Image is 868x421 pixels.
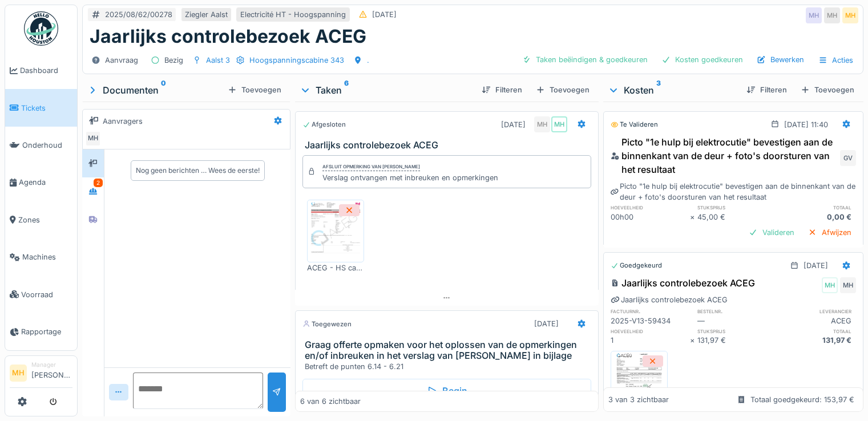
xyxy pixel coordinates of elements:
[611,335,690,346] div: 1
[840,277,856,293] div: MH
[5,201,77,238] a: Zones
[322,172,498,183] div: Verslag ontvangen met inbreuken en opmerkingen
[697,335,777,346] div: 131,97 €
[24,11,58,46] img: Badge_color-CXgf-gQk.svg
[611,204,690,211] h6: hoeveelheid
[10,361,72,388] a: MH Manager[PERSON_NAME]
[322,163,420,171] div: Afsluit opmerking van [PERSON_NAME]
[302,319,352,329] div: Toegewezen
[697,327,777,335] h6: stuksprijs
[85,131,101,147] div: MH
[103,116,143,127] div: Aanvragers
[31,361,72,385] li: [PERSON_NAME]
[804,260,828,271] div: [DATE]
[477,82,527,98] div: Filteren
[752,52,809,67] div: Bewerken
[5,52,77,89] a: Dashboard
[240,9,346,20] div: Electricité HT - Hoogspanning
[22,252,72,262] span: Machines
[697,307,777,315] h6: bestelnr.
[21,103,72,114] span: Tickets
[307,262,364,273] div: ACEG - HS cabine - [DATE].pdf
[302,120,346,129] div: Afgesloten
[611,315,690,326] div: 2025-V13-59434
[305,140,594,151] h3: Jaarlijks controlebezoek ACEG
[20,65,72,76] span: Dashboard
[804,225,856,240] div: Afwijzen
[551,116,567,132] div: MH
[697,315,777,326] div: —
[5,89,77,126] a: Tickets
[94,179,103,187] div: 2
[690,212,697,222] div: ×
[611,181,856,203] div: Picto "1e hulp bij elektrocutie" bevestigen aan de binnenkant van de deur + foto's doorsturen van...
[656,83,661,97] sup: 3
[305,361,594,372] div: Betreft de punten 6.14 - 6.21
[611,327,690,335] h6: hoeveelheid
[5,313,77,350] a: Rapportage
[5,127,77,164] a: Onderhoud
[534,318,559,329] div: [DATE]
[824,7,840,23] div: MH
[22,140,72,151] span: Onderhoud
[501,119,526,130] div: [DATE]
[5,276,77,313] a: Voorraad
[300,396,361,407] div: 6 van 6 zichtbaar
[10,365,27,382] li: MH
[90,26,366,47] h1: Jaarlijks controlebezoek ACEG
[367,55,369,66] div: .
[690,335,697,346] div: ×
[87,83,223,97] div: Documenten
[657,52,748,67] div: Kosten goedkeuren
[185,9,228,20] div: Ziegler Aalst
[611,120,658,129] div: Te valideren
[302,379,591,403] div: Begin
[161,83,166,97] sup: 0
[777,335,856,346] div: 131,97 €
[742,82,792,98] div: Filteren
[750,394,854,405] div: Totaal goedgekeurd: 153,97 €
[5,238,77,276] a: Machines
[784,119,828,130] div: [DATE] 11:40
[611,212,690,222] div: 00h00
[840,150,856,166] div: GV
[608,83,737,97] div: Kosten
[206,55,230,66] div: Aalst 3
[611,261,662,270] div: Goedgekeurd
[223,82,286,98] div: Toevoegen
[534,116,550,132] div: MH
[105,9,172,20] div: 2025/08/62/00278
[136,165,260,176] div: Nog geen berichten … Wees de eerste!
[611,276,755,290] div: Jaarlijks controlebezoek ACEG
[310,203,361,260] img: fmbnbzxl24lfwo966ohic97c2guk
[806,7,822,23] div: MH
[777,327,856,335] h6: totaal
[18,214,72,225] span: Zones
[777,212,856,222] div: 0,00 €
[777,204,856,211] h6: totaal
[21,289,72,300] span: Voorraad
[19,177,72,188] span: Agenda
[796,82,859,98] div: Toevoegen
[777,315,856,326] div: ACEG
[697,204,777,211] h6: stuksprijs
[744,225,799,240] div: Valideren
[300,83,473,97] div: Taken
[5,164,77,201] a: Agenda
[813,52,858,68] div: Acties
[305,339,594,361] h3: Graag offerte opmaken voor het oplossen van de opmerkingen en/of inbreuken in het verslag van [PE...
[518,52,652,67] div: Taken beëindigen & goedkeuren
[613,354,665,411] img: in3jfe1hjhd116zyyhi3ho2090x4
[105,55,138,66] div: Aanvraag
[822,277,838,293] div: MH
[697,212,777,222] div: 45,00 €
[842,7,858,23] div: MH
[21,326,72,337] span: Rapportage
[611,307,690,315] h6: factuurnr.
[611,294,728,305] div: Jaarlijks controlebezoek ACEG
[372,9,397,20] div: [DATE]
[777,307,856,315] h6: leverancier
[531,82,594,98] div: Toevoegen
[164,55,183,66] div: Bezig
[608,394,669,405] div: 3 van 3 zichtbaar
